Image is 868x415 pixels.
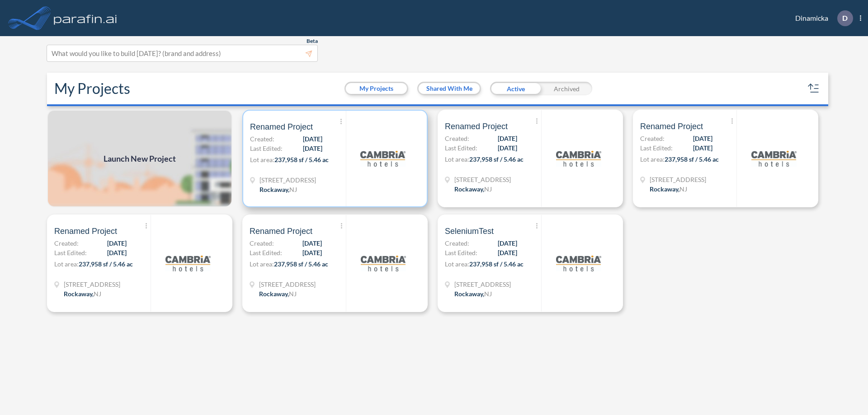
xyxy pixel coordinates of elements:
span: Lot area: [445,260,469,268]
span: Launch New Project [104,153,176,165]
span: Renamed Project [640,121,703,132]
span: 321 Mt Hope Ave [454,175,511,184]
span: 321 Mt Hope Ave [259,175,316,185]
span: NJ [484,290,492,298]
span: Rockaway , [259,186,289,193]
div: Rockaway, NJ [454,289,492,298]
span: [DATE] [498,238,517,248]
span: Renamed Project [250,226,312,237]
span: [DATE] [693,143,712,153]
span: Created: [250,238,274,248]
span: 321 Mt Hope Ave [454,280,511,289]
span: Created: [250,134,274,144]
img: logo [360,136,406,181]
button: sort [807,81,821,96]
span: Last Edited: [445,248,477,257]
span: Lot area: [250,156,274,163]
img: logo [556,136,601,181]
button: My Projects [346,83,407,94]
img: logo [52,9,119,27]
span: Beta [307,37,318,45]
div: Rockaway, NJ [454,184,492,194]
span: 321 Mt Hope Ave [650,175,706,184]
img: logo [361,241,406,286]
span: [DATE] [107,248,127,257]
span: 237,958 sf / 5.46 ac [79,260,133,268]
span: [DATE] [498,134,517,143]
span: 237,958 sf / 5.46 ac [665,155,719,163]
span: Last Edited: [250,144,283,153]
h2: My Projects [54,80,130,97]
span: Created: [445,134,469,143]
span: NJ [484,185,492,193]
span: Rockaway , [454,290,484,298]
span: Lot area: [640,155,665,163]
span: [DATE] [302,238,322,248]
button: Shared With Me [419,83,480,94]
span: 237,958 sf / 5.46 ac [469,260,524,268]
img: logo [556,241,601,286]
div: Dinamicka [782,10,861,26]
span: Created: [54,238,79,248]
span: Rockaway , [64,290,94,298]
img: logo [165,241,211,286]
span: Last Edited: [640,143,673,153]
a: Launch New Project [47,110,232,207]
span: NJ [289,186,297,193]
img: logo [751,136,797,181]
span: Rockaway , [259,290,289,298]
span: [DATE] [498,248,517,257]
span: 237,958 sf / 5.46 ac [274,156,329,163]
span: Rockaway , [454,185,484,193]
span: Created: [640,134,665,143]
span: 321 Mt Hope Ave [64,280,120,289]
span: Lot area: [54,260,79,268]
div: Active [490,82,541,95]
span: SeleniumTest [445,226,494,237]
div: Rockaway, NJ [259,289,297,298]
span: NJ [679,185,687,193]
div: Rockaway, NJ [259,185,297,194]
span: NJ [94,290,101,298]
div: Rockaway, NJ [64,289,101,298]
span: Last Edited: [250,248,282,257]
span: [DATE] [693,134,712,143]
p: D [842,14,848,22]
span: [DATE] [302,248,322,257]
span: [DATE] [303,144,322,153]
span: Lot area: [445,155,469,163]
img: add [47,110,232,207]
span: Renamed Project [54,226,117,237]
span: Created: [445,238,469,248]
div: Rockaway, NJ [650,184,687,194]
span: [DATE] [107,238,127,248]
span: Renamed Project [250,121,313,132]
span: Last Edited: [54,248,87,257]
span: 237,958 sf / 5.46 ac [469,155,524,163]
span: NJ [289,290,297,298]
span: Last Edited: [445,143,477,153]
span: 321 Mt Hope Ave [259,280,316,289]
span: Lot area: [250,260,274,268]
div: Archived [541,82,592,95]
span: Renamed Project [445,121,508,132]
span: 237,958 sf / 5.46 ac [274,260,328,268]
span: [DATE] [303,134,322,144]
span: Rockaway , [650,185,679,193]
span: [DATE] [498,143,517,153]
